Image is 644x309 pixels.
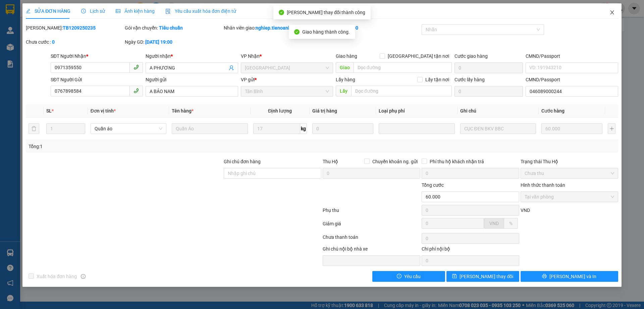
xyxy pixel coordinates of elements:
span: Giao [336,62,354,73]
span: user-add [229,65,234,71]
span: exclamation-circle [397,274,401,279]
b: TB1209250235 [63,25,96,31]
b: [DATE] 19:00 [145,39,172,45]
input: Dọc đường [354,62,452,73]
span: Định lượng [268,108,292,114]
span: Hòa Đông [245,63,329,73]
span: Lấy hàng [336,77,355,82]
button: printer[PERSON_NAME] và In [521,271,618,282]
div: SĐT Người Gửi [51,76,143,83]
div: Nhân viên giao: [224,24,321,32]
span: Phí thu hộ khách nhận trả [427,158,487,165]
input: Ghi chú đơn hàng [224,168,321,179]
span: SỬA ĐƠN HÀNG [26,8,70,14]
button: exclamation-circleYêu cầu [372,271,445,282]
button: Close [603,3,622,22]
img: icon [165,9,171,14]
div: Cước rồi : [323,24,420,32]
div: Chưa cước : [26,38,123,46]
button: plus [608,123,615,134]
input: Dọc đường [351,86,452,96]
span: kg [300,123,307,134]
div: Chưa thanh toán [322,233,421,245]
span: Giao hàng [336,53,357,59]
div: Trạng thái Thu Hộ [521,158,618,165]
span: edit [26,9,31,13]
div: CMND/Passport [526,76,618,83]
span: [PERSON_NAME] và In [549,273,596,280]
span: Chuyển khoản ng. gửi [370,158,420,165]
div: CMND/Passport [526,52,618,60]
label: Ghi chú đơn hàng [224,159,261,164]
b: 0 [52,39,55,45]
input: VD: Bàn, Ghế [172,123,248,134]
span: Đơn vị tính [91,108,116,114]
span: phone [133,64,139,70]
span: Thu Hộ [323,159,338,164]
span: Giao hàng thành công. [302,29,350,35]
th: Loại phụ phí [376,104,457,118]
span: printer [542,274,547,279]
span: Xuất hóa đơn hàng [34,273,79,280]
span: Yêu cầu xuất hóa đơn điện tử [165,8,236,14]
span: SL [46,108,52,114]
label: Hình thức thanh toán [521,182,565,188]
label: Cước lấy hàng [454,77,485,82]
span: check-circle [294,29,300,35]
button: save[PERSON_NAME] thay đổi [446,271,519,282]
span: [GEOGRAPHIC_DATA] tận nơi [385,52,452,60]
div: Giảm giá [322,220,421,232]
span: Lấy tận nơi [423,76,452,83]
div: Người gửi [146,76,238,83]
span: VND [521,208,530,213]
span: phone [133,88,139,93]
div: Người nhận [146,52,238,60]
div: Chi phí nội bộ [422,245,519,255]
span: picture [116,9,120,13]
span: Lấy [336,86,351,96]
b: nghiep.tienoanh [256,25,291,31]
span: Lịch sử [81,8,105,14]
div: Ngày GD: [125,38,222,46]
span: Cước hàng [541,108,565,114]
span: [PERSON_NAME] thay đổi thành công [287,10,365,15]
label: Cước giao hàng [454,53,488,59]
div: Phụ thu [322,207,421,218]
span: Tân Bình [245,86,329,96]
span: % [509,221,513,226]
th: Ghi chú [458,104,539,118]
input: Cước giao hàng [454,62,523,73]
b: Tiêu chuẩn [159,25,183,31]
div: SĐT Người Nhận [51,52,143,60]
span: close [609,10,615,15]
button: delete [29,123,39,134]
input: 0 [541,123,602,134]
span: [PERSON_NAME] thay đổi [460,273,513,280]
span: VP Nhận [241,53,260,59]
div: Ghi chú nội bộ nhà xe [323,245,420,255]
span: Yêu cầu [404,273,421,280]
input: 0 [312,123,373,134]
span: check-circle [279,10,284,15]
span: Ảnh kiện hàng [116,8,155,14]
input: Cước lấy hàng [454,86,523,97]
span: clock-circle [81,9,86,13]
span: Tổng cước [422,182,444,188]
span: Chưa thu [525,168,614,178]
div: [PERSON_NAME]: [26,24,123,32]
span: info-circle [81,274,86,279]
div: Gói vận chuyển: [125,24,222,32]
div: VP gửi [241,76,333,83]
span: VND [489,221,499,226]
span: save [452,274,457,279]
span: Tại văn phòng [525,192,614,202]
input: Ghi Chú [460,123,536,134]
div: Tổng: 1 [29,143,249,150]
span: Quần áo [95,124,162,134]
span: Giá trị hàng [312,108,337,114]
span: Tên hàng [172,108,194,114]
